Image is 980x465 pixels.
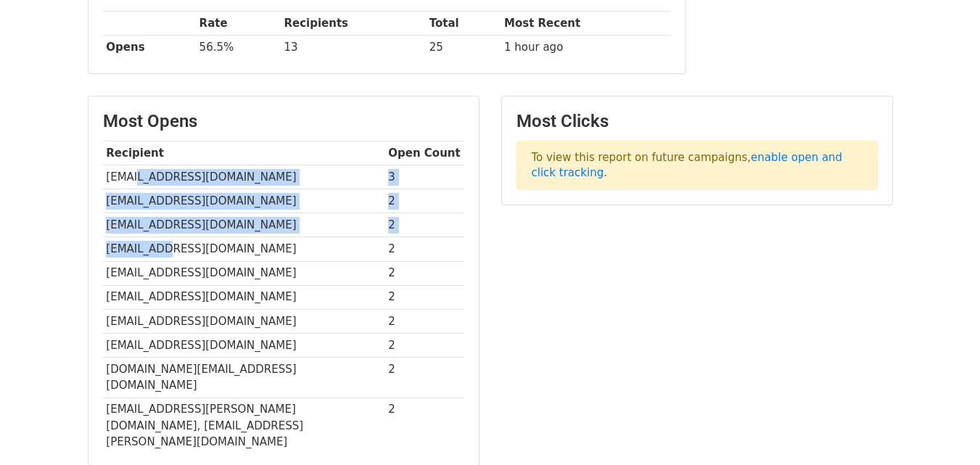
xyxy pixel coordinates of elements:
th: Most Recent [501,12,670,36]
td: 2 [385,213,464,237]
td: [EMAIL_ADDRESS][DOMAIN_NAME] [103,189,385,213]
td: 2 [385,261,464,285]
td: [EMAIL_ADDRESS][DOMAIN_NAME] [103,285,385,309]
td: 56.5% [196,36,281,59]
h3: Most Opens [103,111,464,132]
th: Open Count [385,141,464,165]
th: Recipients [281,12,426,36]
td: [EMAIL_ADDRESS][DOMAIN_NAME] [103,213,385,237]
h3: Most Clicks [516,111,878,132]
td: 2 [385,189,464,213]
td: 2 [385,357,464,398]
td: [DOMAIN_NAME][EMAIL_ADDRESS][DOMAIN_NAME] [103,357,385,398]
th: Recipient [103,141,385,165]
td: 2 [385,237,464,261]
td: 13 [281,36,426,59]
td: [EMAIL_ADDRESS][DOMAIN_NAME] [103,237,385,261]
td: [EMAIL_ADDRESS][PERSON_NAME][DOMAIN_NAME], [EMAIL_ADDRESS][PERSON_NAME][DOMAIN_NAME] [103,398,385,454]
td: 2 [385,285,464,309]
th: Total [426,12,501,36]
td: [EMAIL_ADDRESS][DOMAIN_NAME] [103,165,385,189]
td: 3 [385,165,464,189]
iframe: Chat Widget [907,395,980,465]
th: Opens [103,36,196,59]
td: [EMAIL_ADDRESS][DOMAIN_NAME] [103,333,385,357]
th: Rate [196,12,281,36]
td: 2 [385,398,464,454]
td: 2 [385,333,464,357]
td: [EMAIL_ADDRESS][DOMAIN_NAME] [103,309,385,333]
td: 25 [426,36,501,59]
td: 1 hour ago [501,36,670,59]
p: To view this report on future campaigns, . [516,141,878,190]
td: 2 [385,309,464,333]
td: [EMAIL_ADDRESS][DOMAIN_NAME] [103,261,385,285]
